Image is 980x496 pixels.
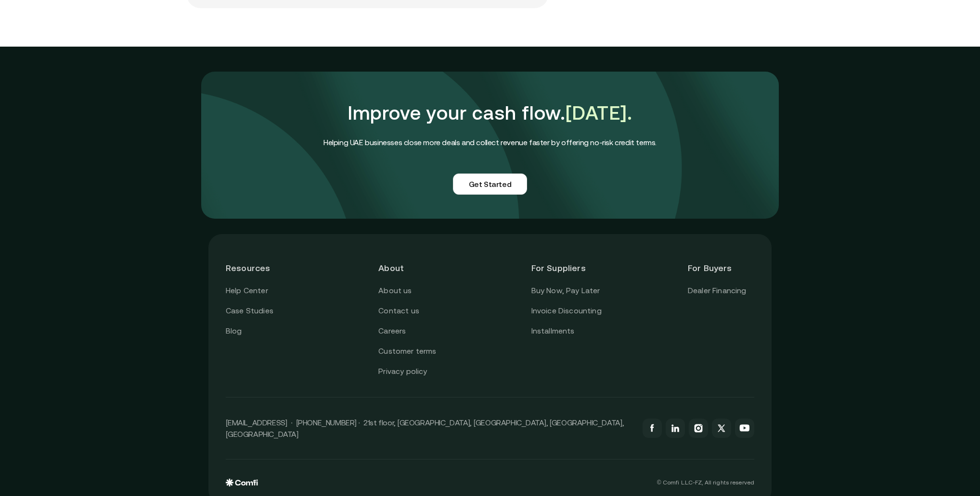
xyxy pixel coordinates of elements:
a: About us [378,285,412,297]
header: For Buyers [688,251,754,285]
a: Help Center [226,285,268,297]
a: Buy Now, Pay Later [531,285,600,297]
img: comfi [201,72,779,219]
h4: Helping UAE businesses close more deals and collect revenue faster by offering no-risk credit terms. [323,136,657,149]
a: Case Studies [226,305,273,317]
header: About [378,251,445,285]
p: [EMAIL_ADDRESS] · [PHONE_NUMBER] · 21st floor, [GEOGRAPHIC_DATA], [GEOGRAPHIC_DATA], [GEOGRAPHIC_... [226,417,633,440]
a: Privacy policy [378,365,427,378]
h1: Improve your cash flow. [323,96,657,130]
a: Customer terms [378,345,436,358]
header: Resources [226,251,292,285]
img: comfi logo [226,479,258,486]
a: Careers [378,325,406,337]
span: [DATE]. [566,102,632,124]
a: Blog [226,325,242,337]
a: Invoice Discounting [531,305,602,317]
a: Dealer Financing [688,285,747,297]
header: For Suppliers [531,251,602,285]
a: Contact us [378,305,419,317]
a: Installments [531,325,575,337]
p: © Comfi L.L.C-FZ, All rights reserved [657,479,754,486]
a: Get Started [453,174,528,195]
